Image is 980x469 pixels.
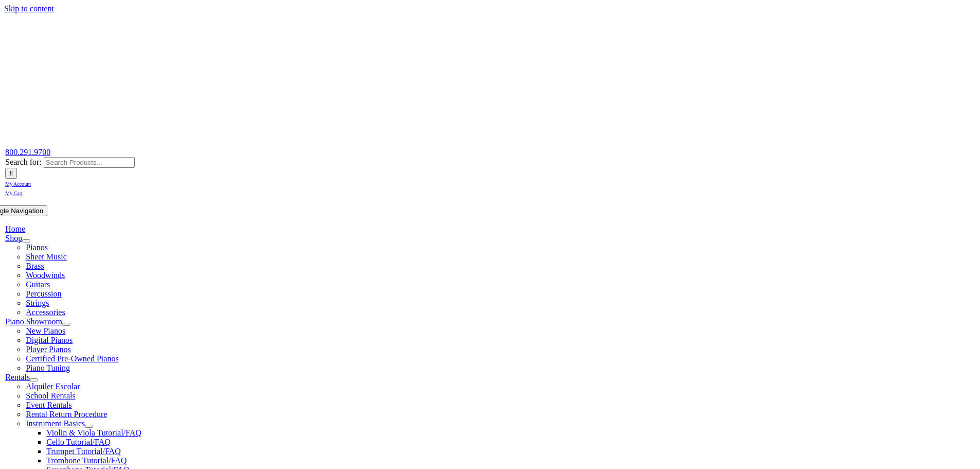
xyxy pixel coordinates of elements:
[46,447,120,456] a: Trumpet Tutorial/FAQ
[26,419,85,428] a: Instrument Basics
[5,158,42,166] span: Search for:
[5,148,50,157] a: 800.291.9700
[5,179,31,187] a: My Account
[5,224,25,233] a: Home
[5,190,23,196] span: My Cart
[5,234,22,242] a: Shop
[26,289,61,298] a: Percussion
[44,157,135,168] input: Search Products...
[26,354,118,363] a: Certified Pre-Owned Pianos
[26,326,65,335] a: New Pianos
[26,401,72,409] a: Event Rentals
[5,188,23,197] a: My Cart
[26,243,48,252] a: Pianos
[46,438,111,446] a: Cello Tutorial/FAQ
[85,425,93,428] button: Open submenu of Instrument Basics
[26,336,73,344] a: Digital Pianos
[46,428,141,437] a: Violin & Viola Tutorial/FAQ
[26,410,107,419] a: Rental Return Procedure
[5,181,31,187] span: My Account
[26,363,70,372] a: Piano Tuning
[26,345,71,354] a: Player Pianos
[4,4,54,13] a: Skip to content
[26,299,49,307] a: Strings
[22,239,30,242] button: Open submenu of Shop
[62,323,70,326] button: Open submenu of Piano Showroom
[26,391,75,400] a: School Rentals
[26,382,80,391] a: Alquiler Escolar
[30,378,38,381] button: Open submenu of Rentals
[5,317,62,326] a: Piano Showroom
[26,308,65,317] a: Accessories
[26,271,65,280] a: Woodwinds
[5,373,30,381] a: Rentals
[26,252,67,261] a: Sheet Music
[46,456,127,465] a: Trombone Tutorial/FAQ
[26,262,44,270] a: Brass
[5,168,17,179] input: Search
[26,280,50,289] a: Guitars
